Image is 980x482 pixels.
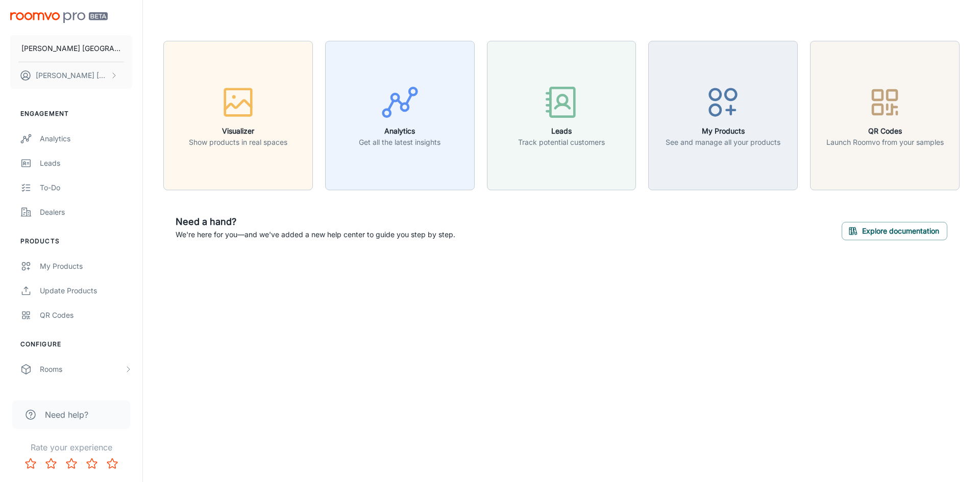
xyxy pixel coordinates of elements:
button: VisualizerShow products in real spaces [163,41,313,190]
a: Explore documentation [842,225,947,235]
div: Dealers [40,207,132,218]
img: Roomvo PRO Beta [10,12,108,23]
button: [PERSON_NAME] [GEOGRAPHIC_DATA] [10,35,132,62]
button: AnalyticsGet all the latest insights [325,41,475,190]
p: [PERSON_NAME] [PERSON_NAME] [36,70,108,81]
p: Track potential customers [518,137,605,148]
button: My ProductsSee and manage all your products [648,41,798,190]
h6: Leads [518,125,605,137]
button: [PERSON_NAME] [PERSON_NAME] [10,62,132,89]
p: [PERSON_NAME] [GEOGRAPHIC_DATA] [21,43,121,54]
h6: Analytics [359,125,440,137]
a: AnalyticsGet all the latest insights [325,110,475,120]
p: See and manage all your products [666,137,780,148]
div: My Products [40,261,132,272]
button: LeadsTrack potential customers [487,41,636,190]
a: LeadsTrack potential customers [487,110,636,120]
a: QR CodesLaunch Roomvo from your samples [810,110,960,120]
p: Show products in real spaces [189,137,287,148]
p: Get all the latest insights [359,137,440,148]
div: Update Products [40,285,132,296]
h6: My Products [666,125,780,137]
h6: QR Codes [826,125,944,137]
h6: Visualizer [189,125,287,137]
p: We're here for you—and we've added a new help center to guide you step by step. [176,229,455,240]
button: QR CodesLaunch Roomvo from your samples [810,41,960,190]
a: My ProductsSee and manage all your products [648,110,798,120]
p: Launch Roomvo from your samples [826,137,944,148]
h6: Need a hand? [176,215,455,229]
div: Leads [40,158,132,169]
button: Explore documentation [842,222,947,240]
div: Analytics [40,133,132,144]
div: To-do [40,182,132,193]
